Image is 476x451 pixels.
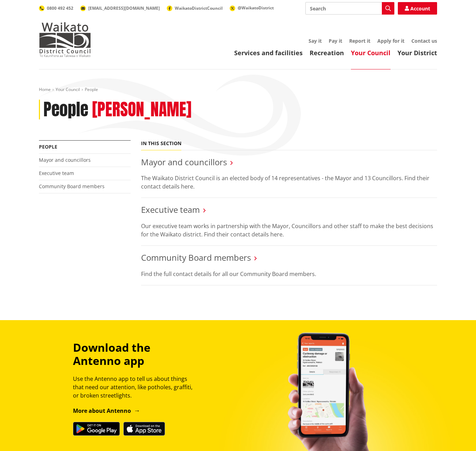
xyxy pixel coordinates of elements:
[141,174,437,191] p: The Waikato District Council is an elected body of 14 representatives - the Mayor and 13 Councill...
[377,37,404,44] a: Apply for it
[397,49,437,57] a: Your District
[73,341,199,368] h3: Download the Antenno app
[73,407,140,415] a: More about Antenno
[411,37,437,44] a: Contact us
[349,37,370,44] a: Report it
[167,5,223,11] a: WaikatoDistrictCouncil
[92,100,191,120] h2: [PERSON_NAME]
[175,5,223,11] span: WaikatoDistrictCouncil
[39,183,105,190] a: Community Board members
[39,143,57,150] a: People
[39,22,91,57] img: Waikato District Council - Te Kaunihera aa Takiwaa o Waikato
[398,2,437,15] a: Account
[47,5,73,11] span: 0800 492 452
[305,2,394,15] input: Search input
[141,270,437,278] p: Find the full contact details for all our Community Board members.
[141,252,251,263] a: Community Board members
[238,5,274,11] span: @WaikatoDistrict
[310,49,344,57] a: Recreation
[141,222,437,239] p: Our executive team works in partnership with the Mayor, Councillors and other staff to make the b...
[39,87,437,93] nav: breadcrumb
[234,49,303,57] a: Services and facilities
[73,422,120,436] img: Get it on Google Play
[141,204,200,215] a: Executive team
[39,86,51,92] a: Home
[80,5,160,11] a: [EMAIL_ADDRESS][DOMAIN_NAME]
[141,156,227,168] a: Mayor and councillors
[85,86,98,92] span: People
[56,86,80,92] a: Your Council
[309,37,322,44] a: Say it
[141,141,181,147] h5: In this section
[88,5,160,11] span: [EMAIL_ADDRESS][DOMAIN_NAME]
[329,37,342,44] a: Pay it
[123,422,165,436] img: Download on the App Store
[39,157,91,163] a: Mayor and councillors
[43,100,88,120] h1: People
[39,5,73,11] a: 0800 492 452
[39,170,74,176] a: Executive team
[351,49,391,57] a: Your Council
[230,5,274,11] a: @WaikatoDistrict
[73,375,199,400] p: Use the Antenno app to tell us about things that need our attention, like potholes, graffiti, or ...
